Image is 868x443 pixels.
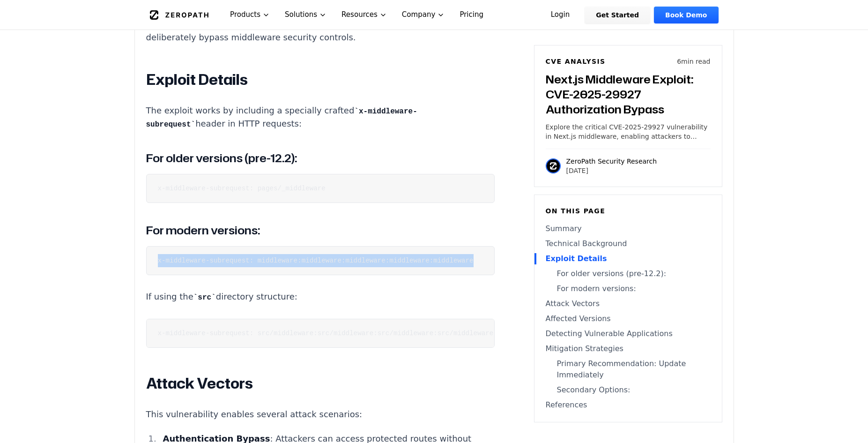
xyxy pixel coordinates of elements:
a: Technical Background [546,238,711,249]
a: Login [540,7,581,23]
a: Affected Versions [546,313,711,324]
p: The exploit works by including a specially crafted header in HTTP requests: [146,104,495,131]
code: x-middleware-subrequest: src/middleware:src/middleware:src/middleware:src/middleware:src/middleware [158,330,554,337]
p: If using the directory structure: [146,290,495,304]
a: References [546,399,711,411]
code: src [193,293,216,302]
code: x-middleware-subrequest: middleware:middleware:middleware:middleware:middleware [158,257,474,264]
a: For older versions (pre-12.2): [546,268,711,279]
a: Summary [546,223,711,234]
a: For modern versions: [546,283,711,294]
h3: Next.js Middleware Exploit: CVE-2025-29927 Authorization Bypass [546,72,711,117]
a: Book Demo [654,7,718,23]
a: Detecting Vulnerable Applications [546,328,711,339]
code: x-middleware-subrequest: pages/_middleware [158,185,326,192]
p: [DATE] [566,166,657,175]
p: This vulnerability enables several attack scenarios: [146,408,495,421]
a: Primary Recommendation: Update Immediately [546,358,711,381]
a: Get Started [585,7,650,23]
h6: On this page [546,206,711,216]
img: ZeroPath Security Research [546,158,561,173]
h6: CVE Analysis [546,57,606,66]
p: 6 min read [677,57,710,66]
h2: Attack Vectors [146,374,495,393]
a: Attack Vectors [546,298,711,309]
h2: Exploit Details [146,70,495,89]
a: Exploit Details [546,253,711,264]
h3: For older versions (pre-12.2): [146,150,495,166]
a: Secondary Options: [546,384,711,396]
p: Explore the critical CVE-2025-29927 vulnerability in Next.js middleware, enabling attackers to by... [546,122,711,141]
a: Mitigation Strategies [546,343,711,354]
p: ZeroPath Security Research [566,157,657,166]
h3: For modern versions: [146,222,495,239]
